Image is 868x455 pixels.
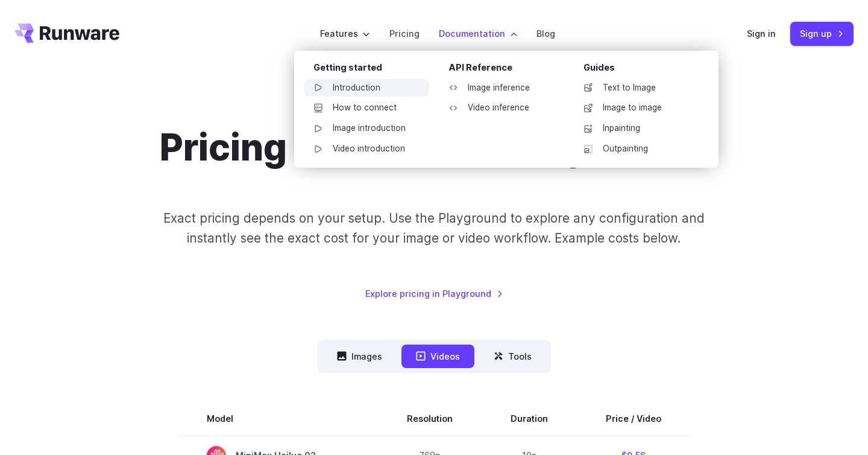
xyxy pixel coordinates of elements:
a: Sign up [790,22,854,45]
a: Pricing [389,27,420,40]
a: Go to / [14,24,119,43]
th: Duration [482,402,577,436]
a: Sign in [747,27,776,40]
div: API Reference [448,60,564,79]
a: Video introduction [304,140,429,158]
a: Introduction [304,79,429,97]
th: Price / Video [577,402,690,436]
a: Inpainting [574,119,699,138]
p: Exact pricing depends on your setup. Use the Playground to explore any configuration and instantl... [140,208,728,249]
a: How to connect [304,99,429,117]
th: Model [178,402,378,436]
th: Resolution [378,402,482,436]
label: Features [320,27,370,40]
button: Images [322,345,397,368]
div: Getting started [313,60,429,79]
a: Image inference [439,79,564,97]
div: Guides [583,60,699,79]
h1: Pricing based on what you use [160,126,709,170]
button: Videos [401,345,474,368]
a: Text to Image [574,79,699,97]
a: Image to image [574,99,699,117]
button: Tools [479,345,546,368]
label: Documentation [439,27,517,40]
a: Video inference [439,99,564,117]
a: Image introduction [304,119,429,138]
a: Blog [536,27,555,40]
a: Explore pricing in Playground [365,287,503,301]
a: Outpainting [574,140,699,158]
